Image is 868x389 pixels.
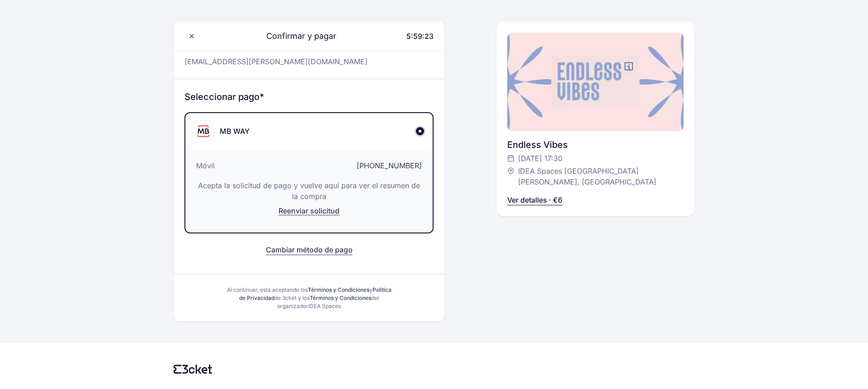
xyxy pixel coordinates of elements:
[310,294,371,301] a: Términos y Condiciones
[184,56,368,67] p: [EMAIL_ADDRESS][PERSON_NAME][DOMAIN_NAME]
[357,160,422,171] span: [PHONE_NUMBER]
[518,153,562,164] span: [DATE] 17:30
[184,90,434,103] h3: Seleccionar pago*
[308,303,341,309] span: IDEA Spaces
[518,166,675,187] span: IDEA Spaces [GEOGRAPHIC_DATA][PERSON_NAME], [GEOGRAPHIC_DATA]
[507,194,562,205] p: Ver detalles · €6
[308,286,369,293] a: Términos y Condiciones
[507,138,684,151] div: Endless Vibes
[278,206,340,215] span: Reenviar solicitud
[220,126,250,137] div: MB WAY
[224,286,394,310] div: Al continuar, está aceptando los y de 3cket y los del organizador
[196,160,215,171] span: Móvil
[255,30,336,43] span: Confirmar y pagar
[406,32,434,41] span: 5:59:23
[266,244,353,255] button: Cambiar método de pago
[196,180,422,202] p: Acepta la solicitud de pago y vuelve aquí para ver el resumen de la compra
[196,205,422,222] button: Reenviar solicitud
